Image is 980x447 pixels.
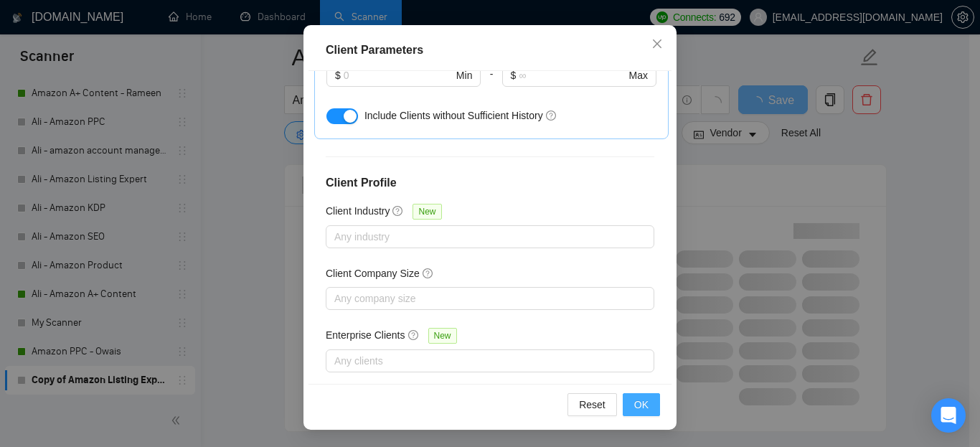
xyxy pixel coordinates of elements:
span: question-circle [392,205,404,217]
h5: Enterprise Clients [326,327,405,343]
span: question-circle [423,268,434,279]
span: close [651,38,663,50]
div: Open Intercom Messenger [931,398,966,433]
span: question-circle [408,329,420,341]
button: Reset [567,393,617,416]
span: question-circle [546,110,557,121]
div: - [481,64,501,104]
button: OK [623,393,660,416]
input: ∞ [519,67,626,83]
span: $ [511,67,517,83]
span: Reset [579,397,606,413]
span: OK [634,397,649,413]
input: 0 [344,67,453,83]
div: Client Parameters [326,42,654,59]
h5: Client Industry [326,203,390,219]
span: $ [335,67,341,83]
span: Include Clients without Sufficient History [364,110,543,121]
h4: Client Profile [326,174,654,192]
button: Close [638,25,677,64]
span: Min [456,67,473,83]
span: New [413,204,441,220]
span: New [428,328,457,344]
h5: Client Company Size [326,265,420,281]
span: Max [629,67,648,83]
